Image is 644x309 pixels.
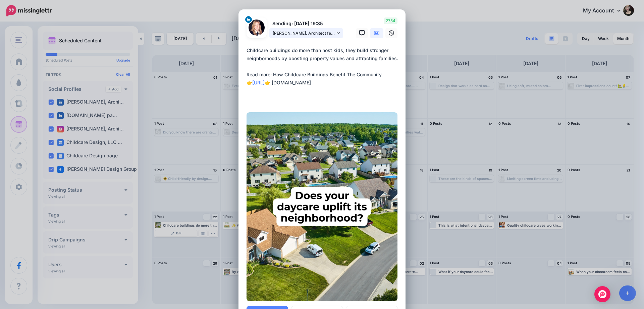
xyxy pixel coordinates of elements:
[247,46,401,87] div: Childcare buildings do more than host kids, they build stronger neighborhoods by boosting propert...
[273,30,335,37] span: [PERSON_NAME], Architect feed
[249,20,265,36] img: 1557244110365-82271.png
[269,20,343,28] p: Sending: [DATE] 19:35
[247,112,397,302] img: KJNB9OD98SLIEF1ON2VBT01CFVUZ3AEQ.jpg
[269,28,343,38] a: [PERSON_NAME], Architect feed
[594,286,610,302] div: Open Intercom Messenger
[384,17,397,24] span: 2754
